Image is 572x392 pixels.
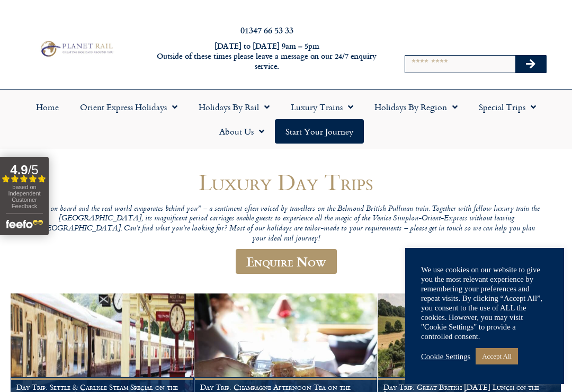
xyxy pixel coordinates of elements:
nav: Menu [5,95,567,144]
a: Home [25,95,69,119]
a: Start your Journey [275,119,364,144]
a: Luxury Trains [280,95,364,119]
a: Holidays by Region [364,95,468,119]
a: Holidays by Rail [188,95,280,119]
h1: Luxury Day Trips [32,170,540,194]
a: Enquire Now [236,249,337,274]
img: Planet Rail Train Holidays Logo [38,39,115,58]
a: About Us [209,119,275,144]
a: Orient Express Holidays [69,95,188,119]
a: Special Trips [468,95,547,119]
p: “Step on board and the real world evaporates behind you” – a sentiment often voiced by travellers... [32,204,540,244]
a: Cookie Settings [421,352,470,361]
a: 01347 66 53 33 [240,24,293,36]
h6: [DATE] to [DATE] 9am – 5pm Outside of these times please leave a message on our 24/7 enquiry serv... [155,41,379,71]
div: We use cookies on our website to give you the most relevant experience by remembering your prefer... [421,265,548,341]
button: Search [515,56,546,73]
a: Accept All [476,348,518,364]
